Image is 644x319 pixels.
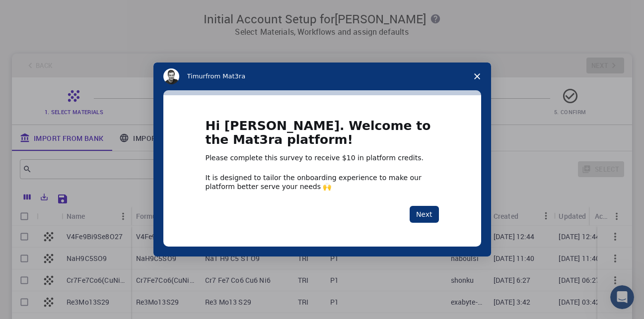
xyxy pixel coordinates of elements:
div: Please complete this survey to receive $10 in platform credits. [206,153,439,163]
img: Profile image for Timur [163,68,179,84]
span: Support [20,7,56,16]
h1: Hi [PERSON_NAME]. Welcome to the Mat3ra platform! [206,119,439,153]
span: from Mat3ra [206,72,245,80]
div: It is designed to tailor the onboarding experience to make our platform better serve your needs 🙌 [206,173,439,191]
span: Close survey [463,63,491,90]
button: Next [410,206,439,223]
span: Timur [187,72,206,80]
